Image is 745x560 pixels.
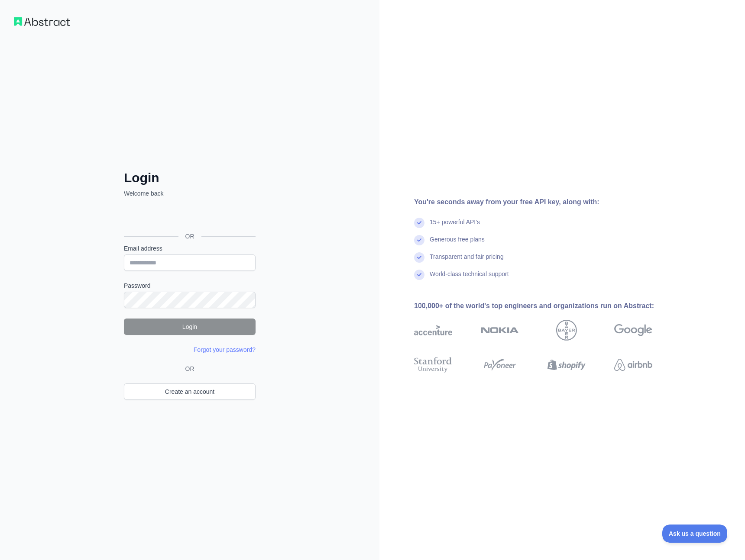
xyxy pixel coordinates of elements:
label: Password [124,281,256,290]
img: check mark [414,252,424,263]
div: Generous free plans [430,235,485,252]
a: Create an account [124,383,256,400]
span: OR [182,364,198,373]
h2: Login [124,170,256,186]
img: Workflow [14,17,70,26]
div: World-class technical support [430,270,509,287]
div: You're seconds away from your free API key, along with: [414,197,680,207]
img: accenture [414,320,452,341]
img: google [614,320,652,341]
img: airbnb [614,355,652,374]
img: stanford university [414,355,452,374]
button: Login [124,319,256,335]
p: Welcome back [124,189,256,198]
span: OR [178,232,201,241]
div: Transparent and fair pricing [430,252,504,270]
img: check mark [414,235,424,245]
img: payoneer [481,355,519,374]
img: shopify [547,355,586,374]
img: bayer [556,320,577,341]
iframe: Toggle Customer Support [662,525,728,543]
img: nokia [481,320,519,341]
iframe: Sign in with Google Button [120,207,258,226]
label: Email address [124,244,256,253]
img: check mark [414,218,424,228]
div: 15+ powerful API's [430,218,480,235]
img: check mark [414,270,424,280]
a: Forgot your password? [194,346,256,353]
div: 100,000+ of the world's top engineers and organizations run on Abstract: [414,301,680,311]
